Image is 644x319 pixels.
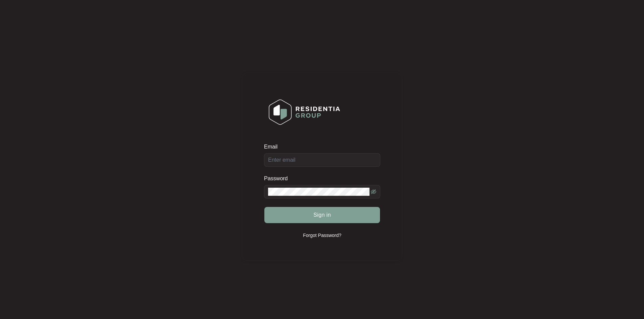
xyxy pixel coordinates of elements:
[371,189,376,194] span: eye-invisible
[264,153,380,167] input: Email
[313,211,331,219] span: Sign in
[303,232,341,239] p: Forgot Password?
[264,207,380,223] button: Sign in
[264,143,282,150] label: Email
[264,95,344,129] img: Login Logo
[264,175,293,182] label: Password
[268,188,369,196] input: Password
